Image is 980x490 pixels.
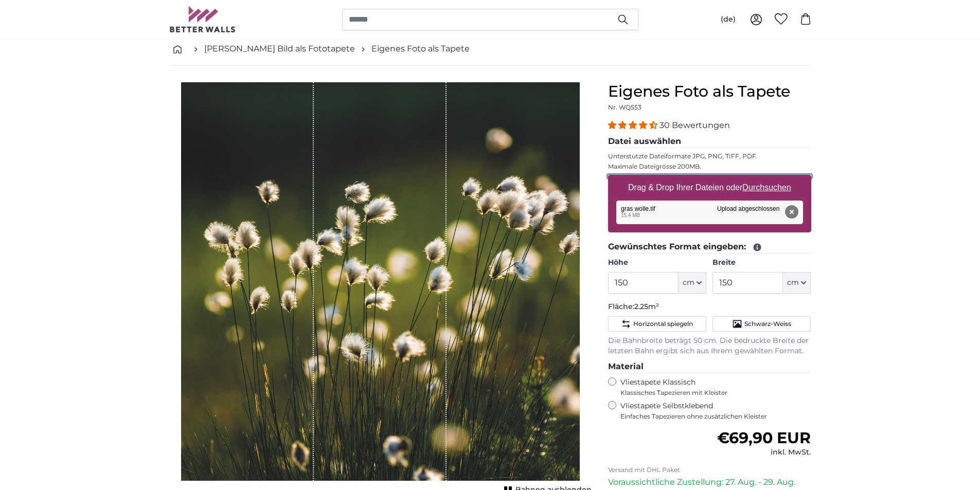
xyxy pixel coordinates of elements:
p: Unterstützte Dateiformate JPG, PNG, TIFF, PDF. [608,152,811,160]
h1: Eigenes Foto als Tapete [608,82,811,101]
label: Drag & Drop Ihrer Dateien oder [624,177,795,198]
a: [PERSON_NAME] Bild als Fototapete [204,43,355,55]
legend: Material [608,360,811,373]
span: Horizontal spiegeln [633,320,693,328]
span: 30 Bewertungen [660,120,730,130]
span: Schwarz-Weiss [744,320,791,328]
button: cm [783,272,811,294]
p: Versand mit DHL Paket [608,466,811,474]
p: Maximale Dateigrösse 200MB. [608,162,811,171]
legend: Datei auswählen [608,135,811,148]
label: Höhe [608,258,706,268]
img: Betterwalls [169,6,236,32]
legend: Gewünschtes Format eingeben: [608,241,811,253]
button: Horizontal spiegeln [608,316,706,332]
button: Schwarz-Weiss [712,316,811,332]
label: Vliestapete Selbstklebend [620,401,811,421]
button: (de) [712,10,744,29]
span: Nr. WQ553 [608,103,642,111]
p: Die Bahnbreite beträgt 50 cm. Die bedruckte Breite der letzten Bahn ergibt sich aus Ihrem gewählt... [608,336,811,356]
nav: breadcrumbs [169,32,811,66]
u: Durchsuchen [742,183,791,192]
span: Einfaches Tapezieren ohne zusätzlichen Kleister [620,412,811,421]
span: 2.25m² [634,302,659,311]
button: cm [679,272,706,294]
label: Breite [712,258,811,268]
span: 4.33 stars [608,120,660,130]
span: Klassisches Tapezieren mit Kleister [620,389,803,397]
a: Eigenes Foto als Tapete [371,43,470,55]
span: cm [683,278,694,288]
span: €69,90 EUR [717,428,811,447]
span: cm [787,278,799,288]
p: Fläche: [608,302,811,312]
p: Voraussichtliche Zustellung: 27. Aug. - 29. Aug. [608,476,811,488]
div: inkl. MwSt. [717,447,811,458]
label: Vliestapete Klassisch [620,377,803,397]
